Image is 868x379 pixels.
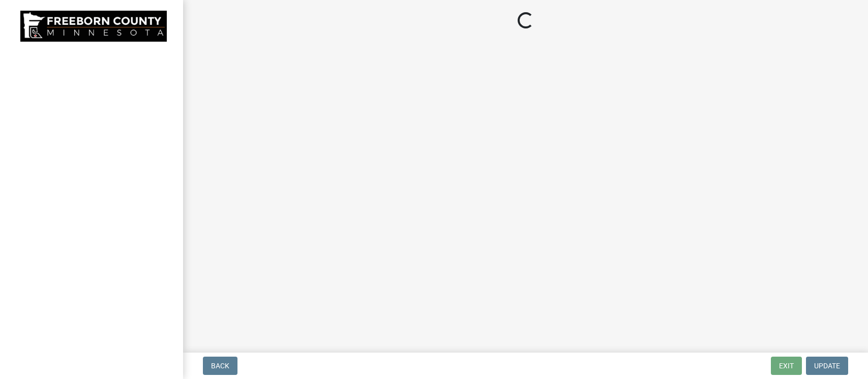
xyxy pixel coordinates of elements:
img: Freeborn County, Minnesota [20,11,167,42]
button: Update [806,357,848,375]
span: Back [211,362,229,370]
button: Exit [771,357,802,375]
span: Update [814,362,840,370]
button: Back [203,357,237,375]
